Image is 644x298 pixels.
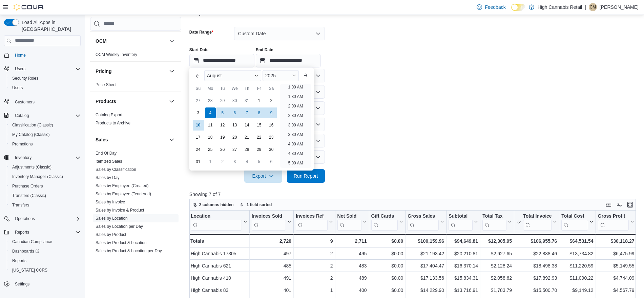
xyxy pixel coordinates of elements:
a: Sales by Product & Location [96,240,147,245]
div: $6,475.99 [598,250,634,258]
label: Date Range [189,29,213,35]
a: Sales by Classification [96,167,136,172]
span: Transfers (Classic) [12,193,46,198]
div: Button. Open the year selector. 2025 is currently selected. [263,70,299,81]
span: Canadian Compliance [9,238,81,246]
div: day-29 [254,144,265,155]
a: Purchase Orders [9,182,46,190]
a: Sales by Invoice & Product [96,208,144,213]
div: Gift Card Sales [371,213,398,231]
div: Total Cost [561,213,588,220]
input: Dark Mode [511,4,525,11]
div: day-7 [242,107,252,118]
div: Total Invoiced [523,213,552,231]
li: 3:00 AM [285,121,306,129]
button: Location [191,213,247,231]
div: day-30 [266,144,277,155]
button: 1 field sorted [237,201,275,209]
button: Pricing [168,67,176,75]
div: $0.00 [371,262,403,270]
span: Load All Apps in [GEOGRAPHIC_DATA] [19,19,81,33]
span: Adjustments (Classic) [12,164,51,170]
li: 4:30 AM [285,150,306,158]
div: Invoices Sold [252,213,286,231]
a: Catalog Export [96,113,122,117]
div: day-10 [193,120,204,131]
button: Products [96,98,166,105]
a: Itemized Sales [96,159,122,164]
span: Operations [15,216,35,221]
a: Sales by Employee (Created) [96,183,149,188]
span: Users [12,65,81,73]
div: Subtotal [449,213,473,220]
button: Open list of options [315,89,321,95]
a: Products to Archive [96,121,130,125]
a: Transfers [9,201,32,209]
h3: Sales [96,136,108,143]
button: Catalog [1,111,83,120]
div: $16,370.14 [449,262,478,270]
span: Sales by Location [96,216,128,221]
button: OCM [168,37,176,45]
a: Adjustments (Classic) [9,163,54,171]
a: Canadian Compliance [9,238,55,246]
div: 2,720 [252,237,291,245]
button: Invoices Ref [296,213,333,231]
a: Sales by Invoice [96,200,125,204]
div: day-3 [193,107,204,118]
button: Subtotal [449,213,478,231]
div: Net Sold [337,213,361,220]
span: Catalog Export [96,112,122,118]
p: Showing 7 of 7 [189,191,641,198]
span: My Catalog (Classic) [9,131,81,139]
ul: Time [280,84,311,168]
button: Custom Date [234,27,325,40]
div: 485 [252,262,291,270]
label: End Date [256,47,273,53]
div: day-21 [242,132,252,143]
div: day-9 [266,107,277,118]
span: Feedback [485,4,505,11]
span: My Catalog (Classic) [12,132,50,137]
span: Catalog [15,113,29,118]
div: $0.00 [371,250,403,258]
div: $100,159.96 [408,237,444,245]
button: Gross Sales [408,213,444,231]
li: 5:00 AM [285,159,306,167]
div: day-12 [217,120,228,131]
a: Sales by Day [96,175,120,180]
button: Net Sold [337,213,367,231]
a: My Catalog (Classic) [9,131,53,139]
a: Inventory Manager (Classic) [9,173,66,181]
span: Users [12,85,23,91]
li: 1:30 AM [285,93,306,101]
button: Invoices Sold [252,213,291,231]
div: Sales [90,149,181,266]
div: Totals [190,237,247,245]
div: $20,210.81 [449,250,478,258]
div: day-2 [217,156,228,167]
div: We [229,83,240,94]
div: day-6 [266,156,277,167]
div: OCM [90,51,181,61]
button: Total Invoiced [516,213,557,231]
div: day-28 [205,95,216,106]
a: Dashboards [7,246,83,256]
span: CM [590,3,596,11]
div: August, 2025 [192,95,277,168]
span: Purchase Orders [9,182,81,190]
button: Pricing [96,68,166,75]
button: Classification (Classic) [7,120,83,130]
button: Reports [1,227,83,237]
div: day-14 [242,120,252,131]
button: Transfers (Classic) [7,191,83,200]
div: day-5 [217,107,228,118]
button: Operations [1,214,83,223]
button: Gross Profit [598,213,634,231]
div: Gross Sales [408,213,439,220]
span: 1 field sorted [247,202,272,207]
div: Total Cost [561,213,588,231]
button: Users [12,65,28,73]
span: Settings [15,281,29,287]
div: day-15 [254,120,265,131]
